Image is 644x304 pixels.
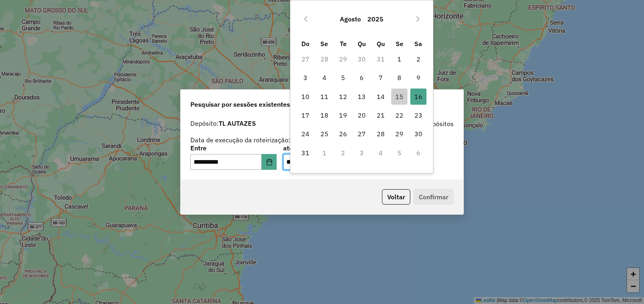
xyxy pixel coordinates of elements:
[390,50,409,68] td: 1
[335,126,351,142] span: 26
[315,50,333,68] td: 28
[391,126,407,142] span: 29
[297,107,313,123] span: 17
[410,107,426,123] span: 23
[334,106,352,125] td: 19
[414,40,422,48] span: Sa
[409,144,427,162] td: 6
[412,13,424,25] button: Next Month
[391,51,407,67] span: 1
[410,89,426,105] span: 16
[299,13,312,25] button: Previous Month
[315,125,333,143] td: 25
[390,106,409,125] td: 22
[358,40,366,48] span: Qu
[410,51,426,67] span: 2
[316,107,333,123] span: 18
[335,107,351,123] span: 19
[373,70,389,86] span: 7
[390,144,409,162] td: 5
[296,125,315,143] td: 24
[315,106,333,125] td: 18
[390,125,409,143] td: 29
[283,143,369,153] label: até
[334,87,352,106] td: 12
[391,89,407,105] span: 15
[297,89,313,105] span: 10
[316,126,333,142] span: 25
[301,40,309,48] span: Do
[190,99,290,109] span: Pesquisar por sessões existentes
[190,118,256,128] label: Depósito:
[409,87,427,106] td: 16
[316,70,333,86] span: 4
[334,50,352,68] td: 29
[297,70,313,86] span: 3
[409,50,427,68] td: 2
[390,68,409,87] td: 8
[354,89,370,105] span: 13
[316,89,333,105] span: 11
[352,68,371,87] td: 6
[296,50,315,68] td: 27
[296,144,315,162] td: 31
[190,135,290,145] label: Data de execução da roteirização:
[340,40,347,48] span: Te
[371,50,390,68] td: 31
[390,87,409,106] td: 15
[296,68,315,87] td: 3
[296,106,315,125] td: 17
[373,89,389,105] span: 14
[320,40,328,48] span: Se
[409,106,427,125] td: 23
[296,87,315,106] td: 10
[337,9,364,29] button: Choose Month
[396,40,403,48] span: Se
[371,68,390,87] td: 7
[297,126,313,142] span: 24
[364,9,387,29] button: Choose Year
[334,125,352,143] td: 26
[373,126,389,142] span: 28
[410,70,426,86] span: 9
[352,106,371,125] td: 20
[297,145,313,161] span: 31
[354,107,370,123] span: 20
[409,125,427,143] td: 30
[219,119,256,127] strong: TL AUTAZES
[352,125,371,143] td: 27
[373,107,389,123] span: 21
[371,106,390,125] td: 21
[352,87,371,106] td: 13
[334,68,352,87] td: 5
[377,40,385,48] span: Qu
[371,125,390,143] td: 28
[409,68,427,87] td: 9
[335,89,351,105] span: 12
[371,87,390,106] td: 14
[190,143,277,153] label: Entre
[315,144,333,162] td: 1
[335,70,351,86] span: 5
[352,50,371,68] td: 30
[391,70,407,86] span: 8
[315,87,333,106] td: 11
[354,126,370,142] span: 27
[382,189,410,205] button: Voltar
[352,144,371,162] td: 3
[315,68,333,87] td: 4
[391,107,407,123] span: 22
[354,70,370,86] span: 6
[334,144,352,162] td: 2
[371,144,390,162] td: 4
[410,126,426,142] span: 30
[262,154,277,170] button: Choose Date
